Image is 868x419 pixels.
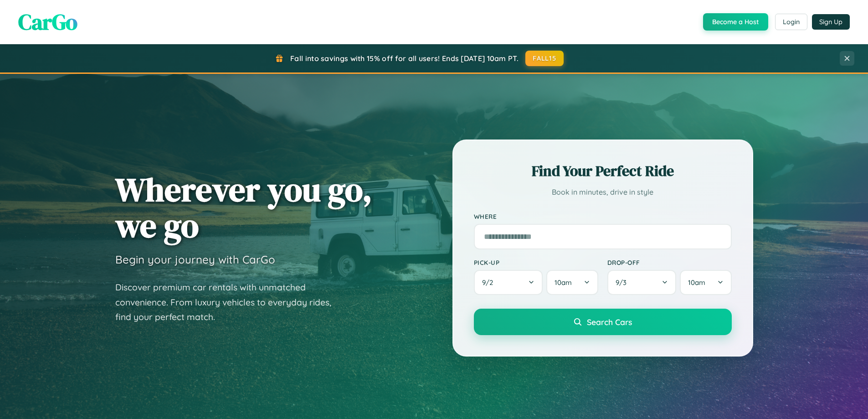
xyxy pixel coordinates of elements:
[812,14,850,30] button: Sign Up
[290,54,519,63] span: Fall into savings with 15% off for all users! Ends [DATE] 10am PT.
[115,280,343,325] p: Discover premium car rentals with unmatched convenience. From luxury vehicles to everyday rides, ...
[474,270,543,295] button: 9/2
[115,253,275,266] h3: Begin your journey with CarGo
[546,270,598,295] button: 10am
[474,309,732,335] button: Search Cars
[607,270,677,295] button: 9/3
[474,161,732,181] h2: Find Your Perfect Ride
[474,186,732,199] p: Book in minutes, drive in style
[587,317,632,327] span: Search Cars
[688,278,705,287] span: 10am
[703,13,768,31] button: Become a Host
[474,212,732,220] label: Where
[680,270,731,295] button: 10am
[616,278,631,287] span: 9 / 3
[525,51,564,66] button: FALL15
[775,14,807,30] button: Login
[474,259,598,266] label: Pick-up
[482,278,498,287] span: 9 / 2
[18,7,77,37] span: CarGo
[115,171,372,243] h1: Wherever you go, we go
[555,278,572,287] span: 10am
[607,259,732,266] label: Drop-off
